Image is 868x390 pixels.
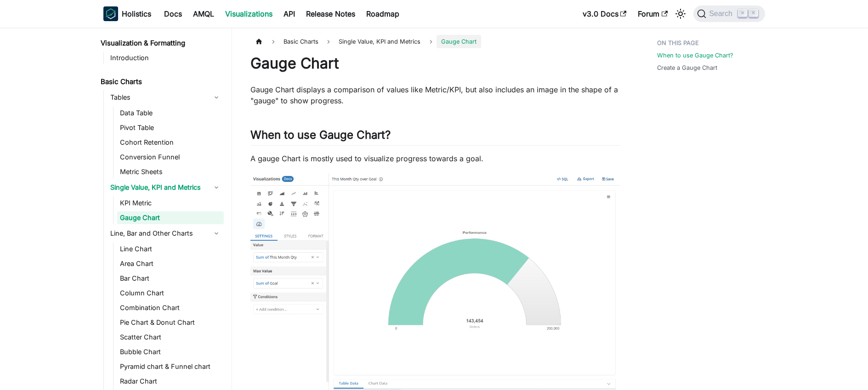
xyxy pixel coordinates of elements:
a: Conversion Funnel [117,151,224,164]
kbd: ⌘ [738,9,747,17]
a: Introduction [108,51,224,64]
p: Gauge Chart displays a comparison of values like Metric/KPI, but also includes an image in the sh... [250,84,620,106]
a: Column Chart [117,287,224,300]
kbd: K [749,9,758,17]
a: Pie Chart & Donut Chart [117,316,224,329]
a: Line, Bar and Other Charts [108,226,224,241]
span: Search [706,10,738,18]
a: API [278,6,301,21]
span: Single Value, KPI and Metrics [334,35,425,48]
a: Forum [632,6,673,21]
a: Visualization & Formatting [98,37,224,50]
a: v3.0 Docs [577,6,632,21]
a: Line Chart [117,243,224,255]
a: Data Table [117,107,224,119]
a: Cohort Retention [117,136,224,149]
a: Scatter Chart [117,331,224,344]
a: Pyramid chart & Funnel chart [117,360,224,373]
b: Holistics [122,8,151,19]
nav: Docs sidebar [94,28,232,390]
a: Roadmap [361,6,405,21]
a: HolisticsHolistics [103,6,151,21]
a: AMQL [187,6,220,21]
a: Home page [250,35,268,48]
span: Basic Charts [279,35,323,48]
a: Radar Chart [117,375,224,388]
a: Docs [159,6,187,21]
a: Release Notes [301,6,361,21]
a: Pivot Table [117,121,224,134]
button: Switch between dark and light mode (currently light mode) [673,6,688,21]
span: Gauge Chart [437,35,481,48]
a: Area Chart [117,257,224,270]
a: KPI Metric [117,197,224,209]
a: Metric Sheets [117,165,224,178]
a: Tables [108,90,224,105]
a: Combination Chart [117,301,224,314]
h2: When to use Gauge Chart? [250,128,620,146]
a: Bar Chart [117,272,224,285]
a: Create a Gauge Chart [657,63,717,72]
a: When to use Gauge Chart? [657,51,733,60]
h1: Gauge Chart [250,54,620,73]
img: Holistics [103,6,118,21]
a: Single Value, KPI and Metrics [108,180,224,195]
a: Gauge Chart [117,211,224,224]
nav: Breadcrumbs [250,35,620,48]
button: Search (Command+K) [693,6,765,22]
a: Visualizations [220,6,278,21]
a: Basic Charts [98,75,224,88]
a: Bubble Chart [117,345,224,358]
p: A gauge Chart is mostly used to visualize progress towards a goal. [250,153,620,164]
